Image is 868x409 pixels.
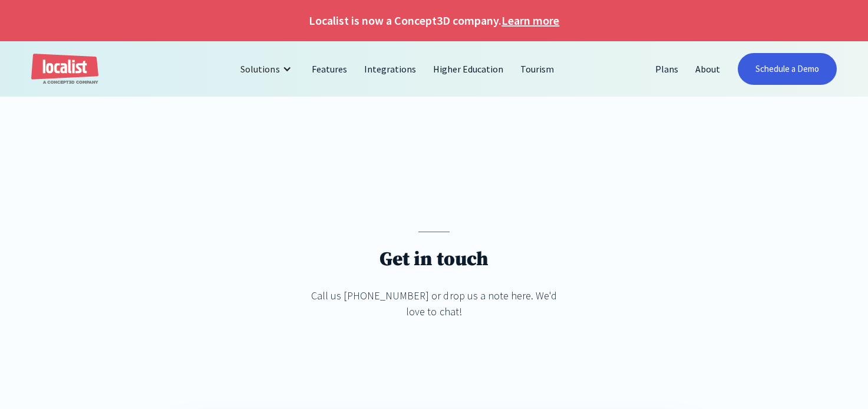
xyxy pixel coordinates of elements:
[379,248,488,272] h1: Get in touch
[425,55,512,83] a: Higher Education
[647,55,687,83] a: Plans
[240,62,279,76] div: Solutions
[501,12,559,29] a: Learn more
[310,288,558,319] div: Call us [PHONE_NUMBER] or drop us a note here. We'd love to chat!
[303,55,356,83] a: Features
[356,55,425,83] a: Integrations
[512,55,563,83] a: Tourism
[687,55,729,83] a: About
[738,53,837,85] a: Schedule a Demo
